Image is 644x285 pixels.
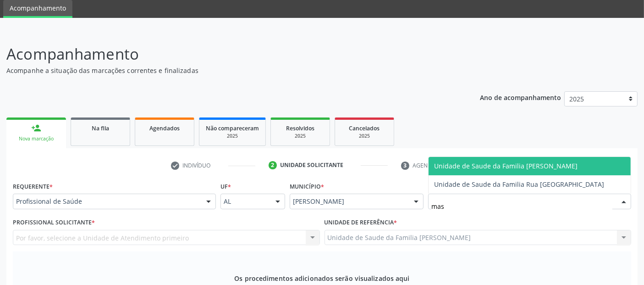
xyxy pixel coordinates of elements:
[13,135,60,142] div: Nova marcação
[206,133,259,140] div: 2025
[325,216,397,230] label: Unidade de referência
[480,91,561,103] p: Ano de acompanhamento
[92,124,109,132] span: Na fila
[149,124,180,132] span: Agendados
[277,133,323,140] div: 2025
[224,197,266,206] span: AL
[220,179,231,194] label: UF
[13,216,95,230] label: Profissional Solicitante
[349,124,380,132] span: Cancelados
[234,274,409,283] span: Os procedimentos adicionados serão visualizados aqui
[431,197,612,215] input: Unidade de atendimento
[31,123,41,133] div: person_add
[6,43,448,66] p: Acompanhamento
[293,197,405,206] span: [PERSON_NAME]
[206,124,259,132] span: Não compareceram
[434,180,604,189] span: Unidade de Saude da Familia Rua [GEOGRAPHIC_DATA]
[13,179,53,194] label: Requerente
[280,161,343,169] div: Unidade solicitante
[269,161,277,169] div: 2
[286,124,314,132] span: Resolvidos
[434,162,578,170] span: Unidade de Saude da Familia [PERSON_NAME]
[290,179,324,194] label: Município
[341,133,387,140] div: 2025
[16,197,197,206] span: Profissional de Saúde
[6,66,448,75] p: Acompanhe a situação das marcações correntes e finalizadas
